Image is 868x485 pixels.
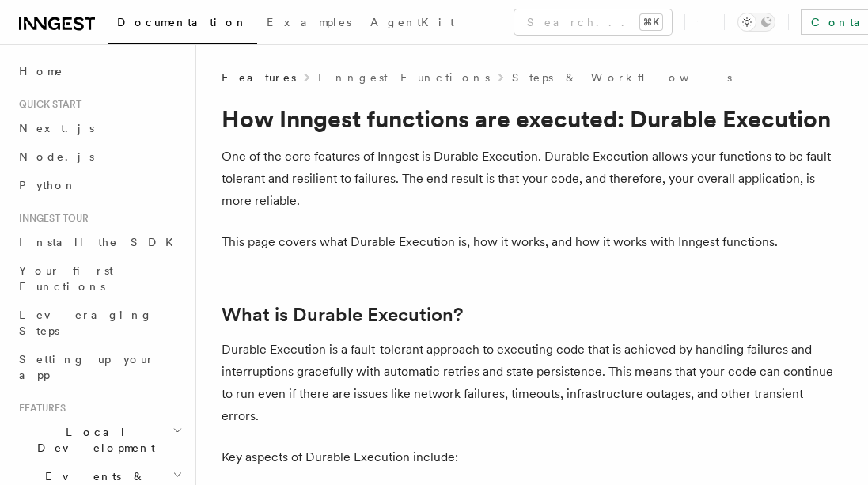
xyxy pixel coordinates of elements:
[117,16,248,28] span: Documentation
[19,150,94,163] span: Node.js
[13,114,186,142] a: Next.js
[737,13,775,32] button: Toggle dark mode
[19,264,113,293] span: Your first Functions
[19,179,77,191] span: Python
[19,309,153,337] span: Leveraging Steps
[13,418,186,462] button: Local Development
[222,70,296,85] span: Features
[13,345,186,389] a: Setting up your app
[370,16,454,28] span: AgentKit
[13,142,186,171] a: Node.js
[13,212,89,225] span: Inngest tour
[13,402,66,415] span: Features
[19,353,155,381] span: Setting up your app
[19,236,183,248] span: Install the SDK
[19,122,94,135] span: Next.js
[318,70,490,85] a: Inngest Functions
[222,304,463,326] a: What is Durable Execution?
[222,104,843,133] h1: How Inngest functions are executed: Durable Execution
[267,16,351,28] span: Examples
[514,9,672,35] button: Search...⌘K
[13,228,186,256] a: Install the SDK
[257,5,361,43] a: Examples
[222,146,843,212] p: One of the core features of Inngest is Durable Execution. Durable Execution allows your functions...
[640,14,662,30] kbd: ⌘K
[222,339,843,427] p: Durable Execution is a fault-tolerant approach to executing code that is achieved by handling fai...
[222,231,843,253] p: This page covers what Durable Execution is, how it works, and how it works with Inngest functions.
[13,57,186,85] a: Home
[512,70,732,85] a: Steps & Workflows
[222,446,843,468] p: Key aspects of Durable Execution include:
[13,301,186,345] a: Leveraging Steps
[13,424,172,456] span: Local Development
[13,98,81,111] span: Quick start
[13,256,186,301] a: Your first Functions
[108,5,257,44] a: Documentation
[13,171,186,199] a: Python
[361,5,464,43] a: AgentKit
[19,63,63,79] span: Home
